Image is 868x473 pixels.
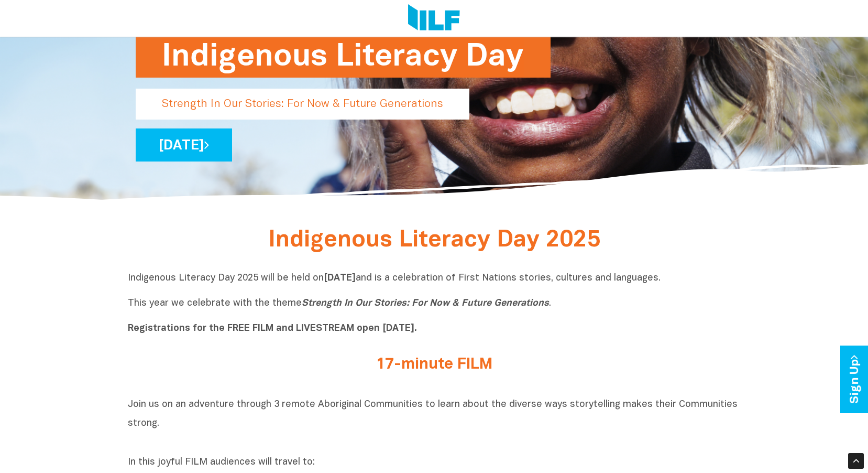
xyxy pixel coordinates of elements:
p: In this joyful FILM audiences will travel to: [128,456,741,469]
h1: Indigenous Literacy Day [162,35,524,78]
p: Strength In Our Stories: For Now & Future Generations [136,89,469,120]
i: Strength In Our Stories: For Now & Future Generations [302,299,549,308]
h2: 17-minute FILM [238,356,631,373]
span: Indigenous Literacy Day 2025 [268,230,600,251]
span: Join us on an adventure through 3 remote Aboriginal Communities to learn about the diverse ways s... [128,400,738,428]
b: Registrations for the FREE FILM and LIVESTREAM open [DATE]. [128,324,417,333]
div: Scroll Back to Top [848,453,864,469]
img: Logo [408,4,460,33]
p: Indigenous Literacy Day 2025 will be held on and is a celebration of First Nations stories, cultu... [128,272,741,335]
b: [DATE] [324,274,356,283]
a: [DATE] [136,128,232,162]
